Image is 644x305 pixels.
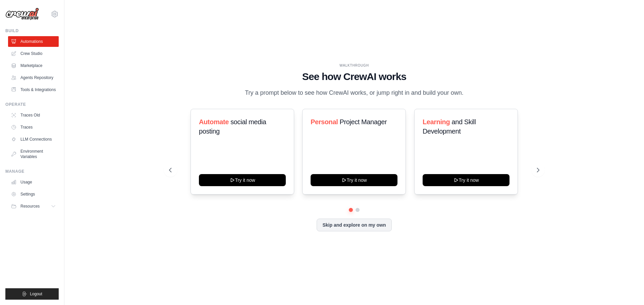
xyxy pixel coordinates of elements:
a: Crew Studio [8,48,59,59]
span: Logout [30,291,42,297]
span: Personal [311,118,338,126]
span: Resources [20,204,40,209]
span: Project Manager [340,118,387,126]
button: Skip and explore on my own [317,219,391,231]
a: Environment Variables [8,146,59,162]
a: Traces [8,122,59,133]
button: Logout [5,288,59,300]
span: social media posting [199,118,266,135]
div: Manage [5,169,59,174]
button: Try it now [311,174,397,186]
span: Learning [423,118,450,126]
button: Try it now [199,174,286,186]
a: Automations [8,36,59,47]
span: Automate [199,118,229,126]
a: Settings [8,189,59,200]
a: Traces Old [8,110,59,121]
button: Resources [8,201,59,212]
span: and Skill Development [423,118,476,135]
a: Usage [8,177,59,187]
div: Build [5,28,59,33]
a: Agents Repository [8,72,59,83]
img: Logo [5,8,39,20]
a: Marketplace [8,60,59,71]
a: LLM Connections [8,134,59,145]
div: WALKTHROUGH [169,63,539,68]
h1: See how CrewAI works [169,71,539,83]
a: Tools & Integrations [8,84,59,95]
div: Operate [5,102,59,107]
p: Try a prompt below to see how CrewAI works, or jump right in and build your own. [241,88,467,98]
button: Try it now [423,174,509,186]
